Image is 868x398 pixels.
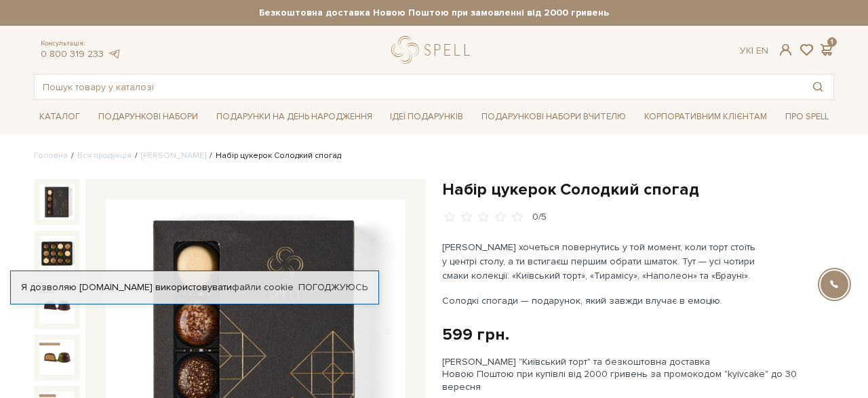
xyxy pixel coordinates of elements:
[751,45,753,56] span: |
[298,281,368,294] a: Погоджуюсь
[39,184,75,220] img: Набір цукерок Солодкий спогад
[35,75,802,99] input: Пошук товару у каталозі
[141,151,206,161] a: [PERSON_NAME]
[41,39,121,48] span: Консультація:
[77,151,132,161] a: Вся продукція
[442,324,509,345] div: 599 грн.
[11,281,378,294] div: Я дозволяю [DOMAIN_NAME] використовувати
[211,106,378,127] a: Подарунки на День народження
[39,287,75,323] img: Набір цукерок Солодкий спогад
[756,45,768,56] a: En
[41,48,104,60] a: 0 800 319 233
[107,48,121,60] a: telegram
[442,240,760,283] p: [PERSON_NAME] хочеться повернутись у той момент, коли торт стоїть у центрі столу, а ти встигаєш п...
[532,211,547,224] div: 0/5
[384,106,469,127] a: Ідеї подарунків
[442,179,834,200] h1: Набір цукерок Солодкий спогад
[639,106,772,127] a: Корпоративним клієнтам
[34,106,85,127] a: Каталог
[232,281,294,293] a: файли cookie
[39,236,75,271] img: Набір цукерок Солодкий спогад
[34,7,834,19] strong: Безкоштовна доставка Новою Поштою при замовленні від 2000 гривень
[206,150,341,162] li: Набір цукерок Солодкий спогад
[93,106,203,127] a: Подарункові набори
[780,106,834,127] a: Про Spell
[442,356,834,393] div: [PERSON_NAME] "Київський торт" та безкоштовна доставка Новою Поштою при купівлі від 2000 гривень ...
[39,340,75,375] img: Набір цукерок Солодкий спогад
[476,105,631,128] a: Подарункові набори Вчителю
[442,294,760,308] p: Солодкі спогади — подарунок, який завжди влучає в емоцію.
[740,45,768,57] div: Ук
[391,36,476,64] a: logo
[802,75,833,99] button: Пошук товару у каталозі
[34,151,68,161] a: Головна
